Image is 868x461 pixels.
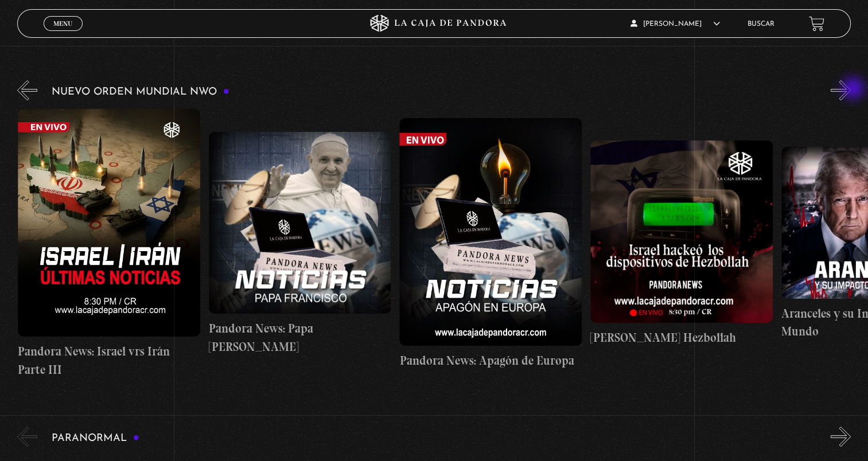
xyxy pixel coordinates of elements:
[17,427,37,447] button: Previous
[17,80,37,100] button: Previous
[399,109,582,378] a: Pandora News: Apagón de Europa
[748,21,774,28] a: Buscar
[590,329,773,347] h4: [PERSON_NAME] Hezbollah
[49,30,76,38] span: Cerrar
[399,351,582,370] h4: Pandora News: Apagón de Europa
[209,319,391,355] h4: Pandora News: Papa [PERSON_NAME]
[831,80,851,100] button: Next
[809,16,824,32] a: View your shopping cart
[18,342,200,378] h4: Pandora News: Israel vrs Irán Parte III
[209,109,391,378] a: Pandora News: Papa [PERSON_NAME]
[52,87,229,97] h3: Nuevo Orden Mundial NWO
[630,21,720,28] span: [PERSON_NAME]
[18,109,200,378] a: Pandora News: Israel vrs Irán Parte III
[52,433,139,444] h3: Paranormal
[590,109,773,378] a: [PERSON_NAME] Hezbollah
[831,427,851,447] button: Next
[53,20,72,27] span: Menu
